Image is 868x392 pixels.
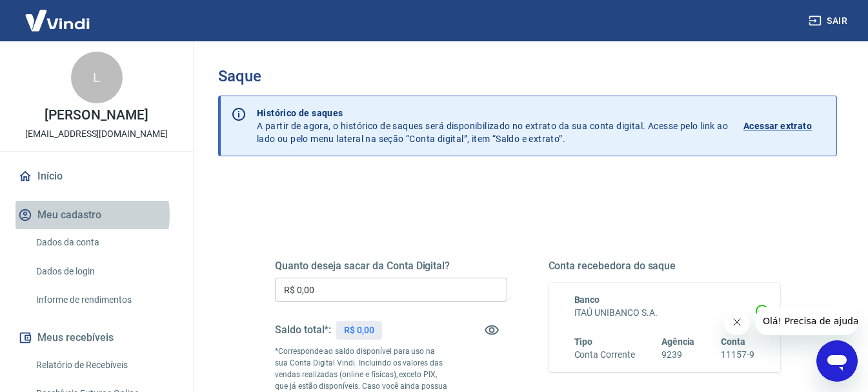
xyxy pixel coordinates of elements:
span: Tipo [574,336,593,347]
h6: ITAÚ UNIBANCO S.A. [574,306,755,320]
a: Relatório de Recebíveis [31,352,177,378]
iframe: Botão para abrir a janela de mensagens [816,340,858,382]
span: Agência [661,336,695,347]
p: [PERSON_NAME] [45,108,148,122]
a: Acessar extrato [743,107,826,145]
span: Conta [721,336,745,347]
iframe: Mensagem da empresa [755,307,858,335]
h5: Quanto deseja sacar da Conta Digital? [275,260,507,273]
a: Dados de login [31,258,177,285]
h6: 11157-9 [721,348,754,362]
button: Meu cadastro [15,201,177,229]
h3: Saque [218,67,837,85]
h6: 9239 [661,348,695,362]
a: Início [15,162,177,191]
h5: Conta recebedora do saque [549,260,781,273]
p: Histórico de saques [257,107,728,119]
p: Acessar extrato [743,119,812,132]
a: Dados da conta [31,229,177,256]
iframe: Fechar mensagem [724,309,750,335]
a: Informe de rendimentos [31,287,177,313]
img: Vindi [15,1,99,40]
h6: Conta Corrente [574,348,635,362]
p: [EMAIL_ADDRESS][DOMAIN_NAME] [25,127,168,141]
button: Sair [806,9,853,33]
span: Banco [574,294,600,305]
button: Meus recebíveis [15,324,177,352]
p: A partir de agora, o histórico de saques será disponibilizado no extrato da sua conta digital. Ac... [257,107,728,145]
h5: Saldo total*: [275,324,331,336]
span: Olá! Precisa de ajuda? [8,9,108,19]
p: R$ 0,00 [344,324,374,337]
div: L [71,52,123,103]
